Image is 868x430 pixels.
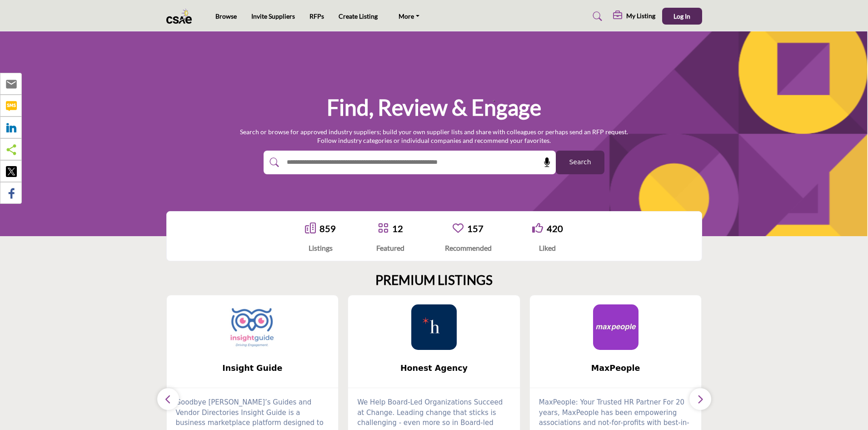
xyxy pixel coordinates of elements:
[453,223,464,235] a: Go to Recommended
[445,243,492,253] div: Recommended
[547,223,563,234] a: 420
[215,12,237,20] a: Browse
[362,362,506,374] span: Honest Agency
[584,9,608,24] a: Search
[556,151,604,174] button: Search
[626,12,655,20] h5: My Listing
[305,243,336,253] div: Listings
[327,93,541,121] h1: Find, Review & Engage
[166,9,197,24] img: Site Logo
[532,243,563,253] div: Liked
[530,356,702,380] a: MaxPeople
[378,223,389,235] a: Go to Featured
[411,304,457,350] img: Honest Agency
[240,127,628,145] p: Search or browse for approved industry suppliers; build your own supplier lists and share with co...
[662,8,702,25] button: Log In
[392,223,403,234] a: 12
[392,10,426,23] a: More
[180,356,325,380] b: Insight Guide
[319,223,336,234] a: 859
[362,356,506,380] b: Honest Agency
[673,12,690,20] span: Log In
[613,11,655,22] div: My Listing
[532,223,543,233] i: Go to Liked
[375,273,493,288] h2: PREMIUM LISTINGS
[229,304,275,350] img: Insight Guide
[251,12,295,20] a: Invite Suppliers
[593,304,639,350] img: MaxPeople
[309,12,324,20] a: RFPs
[348,356,520,380] a: Honest Agency
[544,362,688,374] span: MaxPeople
[569,157,591,167] span: Search
[376,243,404,253] div: Featured
[339,12,378,20] a: Create Listing
[167,356,339,380] a: Insight Guide
[544,356,688,380] b: MaxPeople
[180,362,325,374] span: Insight Guide
[467,223,484,234] a: 157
